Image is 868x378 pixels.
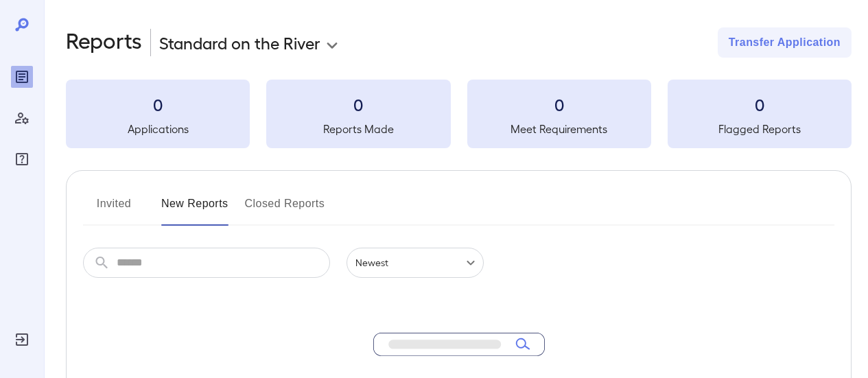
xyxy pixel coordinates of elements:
h5: Reports Made [266,121,450,137]
summary: 0Applications0Reports Made0Meet Requirements0Flagged Reports [66,80,852,148]
h5: Applications [66,121,250,137]
button: Transfer Application [718,27,852,58]
h3: 0 [66,93,250,115]
div: Reports [11,66,33,88]
div: Manage Users [11,107,33,129]
div: Log Out [11,329,33,351]
h3: 0 [467,93,651,115]
h2: Reports [66,27,142,58]
button: Closed Reports [245,193,325,226]
button: Invited [83,193,145,226]
div: Newest [347,248,484,278]
h3: 0 [266,93,450,115]
h5: Flagged Reports [668,121,852,137]
div: FAQ [11,148,33,170]
h5: Meet Requirements [467,121,651,137]
p: Standard on the River [159,32,320,54]
h3: 0 [668,93,852,115]
button: New Reports [161,193,228,226]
